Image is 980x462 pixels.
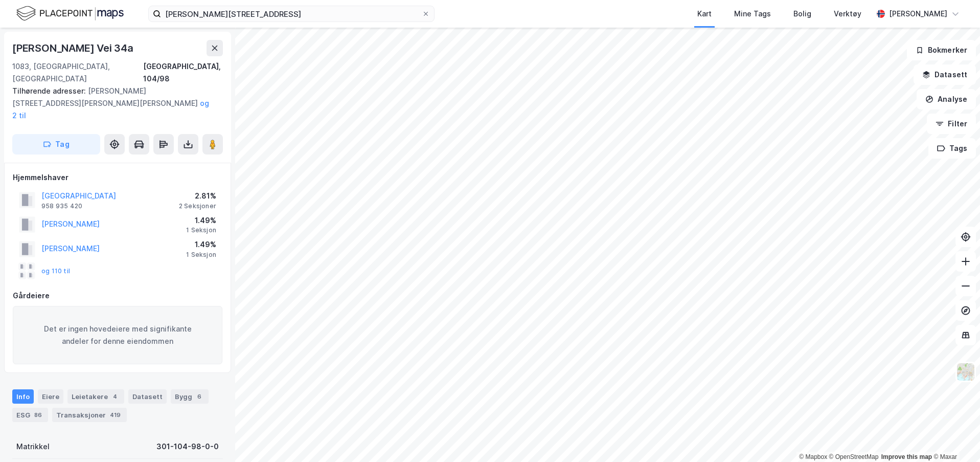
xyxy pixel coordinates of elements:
[889,8,947,20] div: [PERSON_NAME]
[143,60,223,85] div: [GEOGRAPHIC_DATA], 104/98
[179,190,216,202] div: 2.81%
[929,413,980,462] div: Kontrollprogram for chat
[186,214,216,227] div: 1.49%
[12,134,100,155] button: Tag
[12,86,88,95] span: Tilhørende adresser:
[12,408,48,422] div: ESG
[927,114,976,134] button: Filter
[110,391,120,402] div: 4
[697,8,712,20] div: Kart
[12,40,135,56] div: [PERSON_NAME] Vei 34a
[929,413,980,462] iframe: Chat Widget
[12,60,143,85] div: 1083, [GEOGRAPHIC_DATA], [GEOGRAPHIC_DATA]
[179,202,216,210] div: 2 Seksjoner
[41,202,82,210] div: 958 935 420
[186,251,216,259] div: 1 Seksjon
[161,6,422,21] input: Søk på adresse, matrikkel, gårdeiere, leietakere eller personer
[108,410,123,420] div: 419
[917,89,976,109] button: Analyse
[16,5,124,23] img: logo.f888ab2527a4732fd821a326f86c7f29.svg
[194,391,204,402] div: 6
[156,441,219,453] div: 301-104-98-0-0
[52,408,127,422] div: Transaksjoner
[12,389,34,404] div: Info
[186,238,216,251] div: 1.49%
[67,389,124,404] div: Leietakere
[956,362,975,382] img: Z
[834,8,861,20] div: Verktøy
[171,389,209,404] div: Bygg
[793,8,811,20] div: Bolig
[13,306,222,364] div: Det er ingen hovedeiere med signifikante andeler for denne eiendommen
[829,453,879,460] a: OpenStreetMap
[12,85,215,122] div: [PERSON_NAME][STREET_ADDRESS][PERSON_NAME][PERSON_NAME]
[928,138,976,159] button: Tags
[32,410,44,420] div: 86
[914,64,976,85] button: Datasett
[38,389,63,404] div: Eiere
[881,453,932,460] a: Improve this map
[907,40,976,60] button: Bokmerker
[734,8,771,20] div: Mine Tags
[186,226,216,234] div: 1 Seksjon
[128,389,167,404] div: Datasett
[13,171,222,184] div: Hjemmelshaver
[13,290,222,302] div: Gårdeiere
[16,441,50,453] div: Matrikkel
[799,453,827,460] a: Mapbox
